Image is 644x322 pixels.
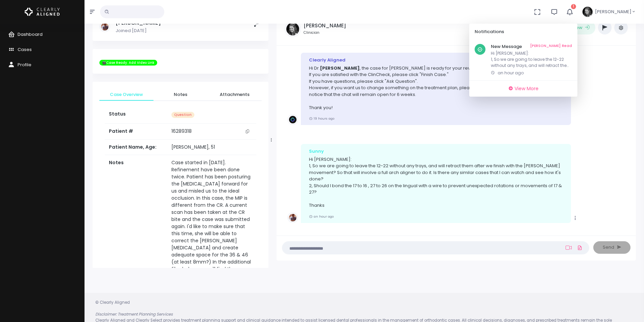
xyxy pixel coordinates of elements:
[469,40,577,80] a: New Message[PERSON_NAME] ReadHi [PERSON_NAME]:1, So we are going to leave the 12-22 without any t...
[167,140,256,155] td: [PERSON_NAME], 51
[469,24,577,97] div: 1
[99,60,157,66] span: 🎬Case Ready. Add Video Link
[105,140,167,155] th: Patient Name, Age:
[571,4,576,9] span: 1
[95,312,173,317] em: Disclaimer: Treatment Planning Services
[309,116,334,121] small: 19 hours ago
[116,20,161,26] h5: [PERSON_NAME]
[309,65,563,111] p: Hi Dr. , the case for [PERSON_NAME] is ready for your review. If you are satisfied with the ClinC...
[498,70,524,76] span: an hour ago
[581,6,594,18] img: Header Avatar
[304,23,346,29] h5: [PERSON_NAME]
[18,46,32,53] span: Cases
[18,31,43,38] span: Dashboard
[167,124,256,139] td: 16289318
[309,214,334,219] small: an hour ago
[213,91,256,98] span: Attachments
[491,50,572,69] p: Hi [PERSON_NAME]: 1, So we are going to leave the 12-22 without any trays, and will retract them ...
[159,91,202,98] span: Notes
[564,245,573,250] a: Add Loom Video
[576,242,584,254] a: Add Files
[469,40,577,80] div: scrollable content
[320,65,360,71] b: [PERSON_NAME]
[116,27,161,34] p: Joined [DATE]
[18,61,31,68] span: Profile
[472,83,575,94] a: View More
[309,156,563,209] p: Hi [PERSON_NAME]: 1, So we are going to leave the 12-22 without any trays, and will retract them ...
[530,44,572,49] a: [PERSON_NAME] Read
[171,112,194,118] span: Question
[491,44,572,49] h6: New Message
[93,13,268,268] div: scrollable content
[304,30,346,35] small: Clinician
[105,106,167,124] th: Status
[25,5,60,19] img: Logo Horizontal
[515,85,539,92] span: View More
[105,124,167,140] th: Patient #
[475,29,564,34] h6: Notifications
[309,57,563,64] div: Clearly Aligned
[309,148,563,155] div: Sunny
[105,91,148,98] span: Case Overview
[595,8,631,15] span: [PERSON_NAME]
